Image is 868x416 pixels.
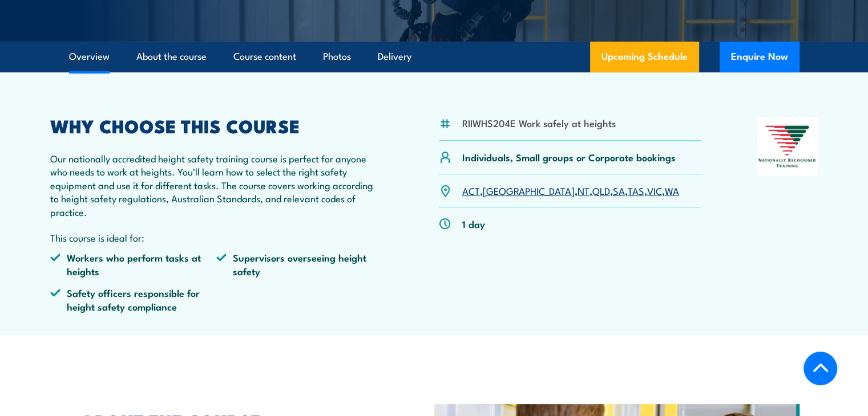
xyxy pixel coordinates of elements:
a: ACT [462,183,480,197]
a: SA [613,183,625,197]
li: Supervisors overseeing height safety [216,251,383,278]
p: This course is ideal for: [50,231,383,244]
p: 1 day [462,217,485,230]
p: Individuals, Small groups or Corporate bookings [462,150,676,164]
a: Overview [69,42,110,72]
a: NT [578,183,590,197]
a: Course content [233,42,296,72]
a: QLD [592,183,610,197]
a: Photos [323,42,351,72]
a: Delivery [378,42,411,72]
a: WA [665,183,679,197]
a: [GEOGRAPHIC_DATA] [483,183,575,197]
button: Enquire Now [720,42,800,72]
a: Upcoming Schedule [590,42,699,72]
img: Nationally Recognised Training logo. [757,117,818,176]
li: Workers who perform tasks at heights [50,251,217,278]
li: RIIWHS204E Work safely at heights [462,116,616,129]
p: Our nationally accredited height safety training course is perfect for anyone who needs to work a... [50,152,383,218]
a: VIC [647,183,662,197]
p: , , , , , , , [462,184,679,197]
a: About the course [136,42,207,72]
a: TAS [628,183,644,197]
h2: WHY CHOOSE THIS COURSE [50,117,383,133]
li: Safety officers responsible for height safety compliance [50,286,217,313]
